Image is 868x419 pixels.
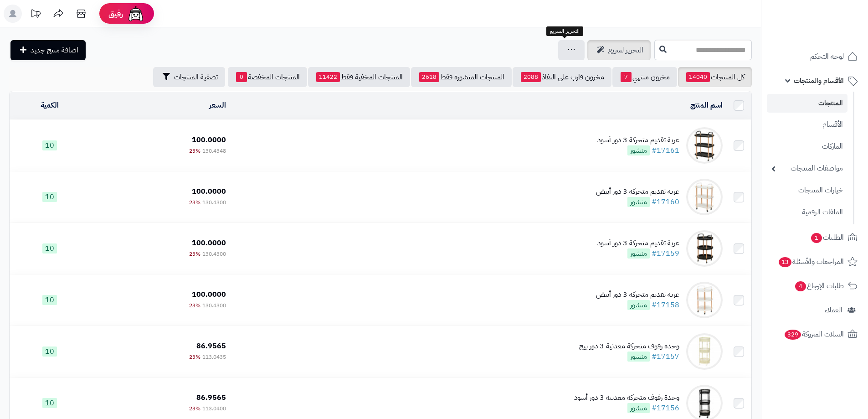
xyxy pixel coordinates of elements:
[10,40,86,60] a: اضافة منتج جديد
[767,202,847,222] a: الملفات الرقمية
[794,74,844,87] span: الأقسام والمنتجات
[189,353,200,361] span: 23%
[316,72,340,82] span: 11422
[513,67,611,87] a: مخزون قارب على النفاذ2088
[597,135,679,145] div: عربة تقديم متحركة 3 دور أسود
[767,227,863,248] a: الطلبات1
[202,250,226,258] span: 130.4300
[785,330,801,340] span: 329
[189,404,200,413] span: 23%
[767,323,863,345] a: السلات المتروكة329
[127,5,145,23] img: ai-face.png
[678,67,752,87] a: كل المنتجات14040
[810,50,844,63] span: لوحة التحكم
[597,238,679,248] div: عربة تقديم متحركة 3 دور أسود
[767,299,863,321] a: العملاء
[192,238,226,248] span: 100.0000
[42,295,57,305] span: 10
[652,145,679,156] a: #17161
[627,145,650,155] span: منشور
[596,290,679,300] div: عربة تقديم متحركة 3 دور أبيض
[42,347,57,357] span: 10
[627,248,650,259] span: منشور
[686,333,723,370] img: وحدة رفوف متحركة معدنية 3 دور بيج
[652,300,679,310] a: #17158
[419,72,439,82] span: 2618
[690,100,723,111] a: اسم المنتج
[189,198,200,207] span: 23%
[189,147,200,155] span: 23%
[196,392,226,403] span: 86.9565
[189,301,200,310] span: 23%
[411,67,512,87] a: المنتجات المنشورة فقط2618
[652,351,679,362] a: #17157
[767,159,847,178] a: مواصفات المنتجات
[767,251,863,273] a: المراجعات والأسئلة13
[825,304,842,316] span: العملاء
[686,230,723,267] img: عربة تقديم متحركة 3 دور أسود
[202,404,226,413] span: 113.0400
[31,45,78,56] span: اضافة منتج جديد
[236,72,247,82] span: 0
[686,282,723,318] img: عربة تقديم متحركة 3 دور أبيض
[202,147,226,155] span: 130.4348
[767,94,847,113] a: المنتجات
[153,67,225,87] button: تصفية المنتجات
[174,72,218,83] span: تصفية المنتجات
[587,40,651,60] a: التحرير لسريع
[794,279,844,292] span: طلبات الإرجاع
[811,233,822,243] span: 1
[767,181,847,200] a: خيارات المنتجات
[41,100,59,111] a: الكمية
[612,67,677,87] a: مخزون منتهي7
[308,67,410,87] a: المنتجات المخفية فقط11422
[189,250,200,258] span: 23%
[192,289,226,300] span: 100.0000
[652,403,679,414] a: #17156
[202,353,226,361] span: 113.0435
[806,25,859,44] img: logo-2.png
[767,46,863,67] a: لوحة التحكم
[192,134,226,145] span: 100.0000
[42,192,57,202] span: 10
[652,248,679,259] a: #17159
[627,197,650,207] span: منشور
[778,255,844,268] span: المراجعات والأسئلة
[202,198,226,207] span: 130.4300
[767,275,863,297] a: طلبات الإرجاع4
[767,137,847,156] a: الماركات
[546,26,583,36] div: التحرير السريع
[686,179,723,215] img: عربة تقديم متحركة 3 دور أبيض
[621,72,632,82] span: 7
[202,301,226,310] span: 130.4300
[108,8,123,19] span: رفيق
[42,243,57,253] span: 10
[686,72,710,82] span: 14040
[810,231,844,244] span: الطلبات
[574,393,679,403] div: وحدة رفوف متحركة معدنية 3 دور أسود
[608,45,643,56] span: التحرير لسريع
[192,186,226,197] span: 100.0000
[579,341,679,352] div: وحدة رفوف متحركة معدنية 3 دور بيج
[24,5,47,25] a: تحديثات المنصة
[42,140,57,150] span: 10
[767,115,847,134] a: الأقسام
[521,72,541,82] span: 2088
[779,257,791,267] span: 13
[596,186,679,197] div: عربة تقديم متحركة 3 دور أبيض
[795,281,806,291] span: 4
[209,100,226,111] a: السعر
[652,197,679,207] a: #17160
[196,341,226,352] span: 86.9565
[627,300,650,310] span: منشور
[686,127,723,164] img: عربة تقديم متحركة 3 دور أسود
[627,403,650,413] span: منشور
[42,398,57,408] span: 10
[627,352,650,362] span: منشور
[784,328,844,341] span: السلات المتروكة
[228,67,307,87] a: المنتجات المخفضة0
